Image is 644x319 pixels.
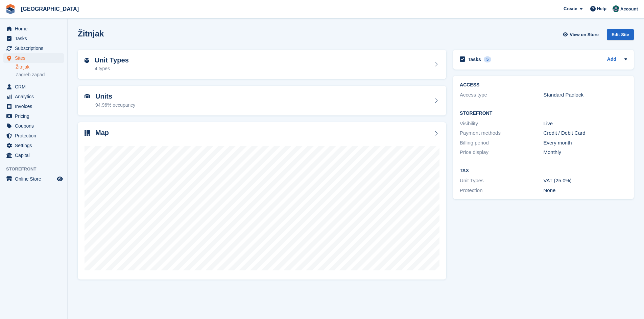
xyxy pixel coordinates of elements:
[544,139,627,147] div: Every month
[85,58,89,63] img: unit-type-icn-2b2737a686de81e16bb02015468b77c625bbabd49415b5ef34ead5e3b44a266d.svg
[620,6,638,12] span: Account
[3,102,64,111] a: menu
[484,56,492,62] div: 5
[468,56,481,62] h2: Tasks
[597,5,606,12] span: Help
[15,24,55,33] span: Home
[6,166,67,172] span: Storefront
[3,92,64,101] a: menu
[15,131,55,140] span: Protection
[460,177,543,185] div: Unit Types
[562,29,601,40] a: View on Store
[570,31,599,38] span: View on Store
[460,91,543,99] div: Access type
[3,131,64,140] a: menu
[85,130,90,136] img: map-icn-33ee37083ee616e46c38cad1a60f524a97daa1e2b2c8c0bc3eb3415660979fc1.svg
[3,141,64,150] a: menu
[85,94,90,99] img: unit-icn-7be61d7bf1b0ce9d3e12c5938cc71ed9869f7b940bace4675aadf7bd6d80202e.svg
[607,56,616,63] a: Add
[564,5,577,12] span: Create
[18,3,81,15] a: [GEOGRAPHIC_DATA]
[95,65,129,72] div: 4 types
[5,4,16,14] img: stora-icon-8386f47178a22dfd0bd8f6a31ec36ba5ce8667c1dd55bd0f319d3a0aa187defe.svg
[15,102,55,111] span: Invoices
[95,129,109,137] h2: Map
[15,151,55,160] span: Capital
[460,120,543,128] div: Visibility
[544,187,627,194] div: None
[607,29,634,40] div: Edit Site
[15,174,55,184] span: Online Store
[95,92,135,100] h2: Units
[15,111,55,121] span: Pricing
[56,175,64,183] a: Preview store
[460,187,543,194] div: Protection
[3,53,64,63] a: menu
[15,92,55,101] span: Analytics
[544,129,627,137] div: Credit / Debit Card
[460,168,627,174] h2: Tax
[544,120,627,128] div: Live
[3,121,64,131] a: menu
[3,82,64,91] a: menu
[15,121,55,131] span: Coupons
[460,129,543,137] div: Payment methods
[3,34,64,43] a: menu
[544,177,627,185] div: VAT (25.0%)
[16,64,64,70] a: Žitnjak
[613,5,619,12] img: Željko Gobac
[16,72,64,78] a: Zagreb zapad
[15,53,55,63] span: Sites
[460,111,627,116] h2: Storefront
[78,29,104,38] h2: Žitnjak
[460,82,627,88] h2: ACCESS
[3,24,64,33] a: menu
[3,151,64,160] a: menu
[3,44,64,53] a: menu
[460,139,543,147] div: Billing period
[607,29,634,43] a: Edit Site
[78,50,446,79] a: Unit Types 4 types
[15,82,55,91] span: CRM
[3,111,64,121] a: menu
[15,34,55,43] span: Tasks
[544,149,627,156] div: Monthly
[95,102,135,109] div: 94.96% occupancy
[95,56,129,64] h2: Unit Types
[15,141,55,150] span: Settings
[3,174,64,184] a: menu
[78,86,446,115] a: Units 94.96% occupancy
[15,44,55,53] span: Subscriptions
[544,91,627,99] div: Standard Padlock
[460,149,543,156] div: Price display
[78,122,446,280] a: Map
